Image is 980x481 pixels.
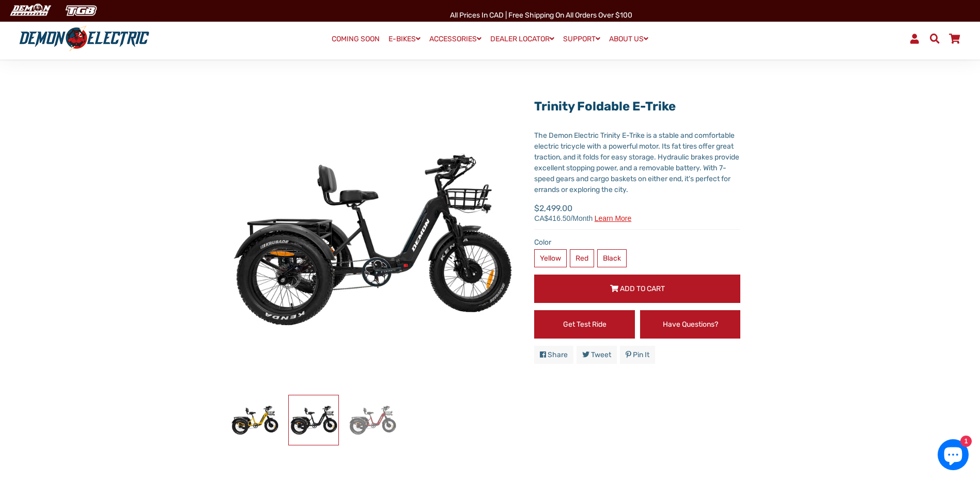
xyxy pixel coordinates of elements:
img: Trinity Foldable E-Trike [348,395,397,445]
span: Share [548,350,568,359]
button: Add to Cart [534,275,740,303]
a: ABOUT US [605,31,652,46]
span: All Prices in CAD | Free shipping on all orders over $100 [450,11,632,20]
div: The Demon Electric Trinity E-Trike is a stable and comfortable electric tricycle with a powerful ... [534,130,740,195]
a: E-BIKES [385,31,424,46]
img: Trinity Foldable E-Trike [289,395,338,445]
a: SUPPORT [559,31,604,46]
inbox-online-store-chat: Shopify online store chat [935,439,972,473]
span: Tweet [591,350,611,359]
label: Black [597,249,627,267]
img: Demon Electric logo [15,25,153,52]
img: TGB Canada [60,2,102,19]
span: Pin it [633,350,649,359]
a: Trinity Foldable E-Trike [534,99,676,114]
a: Get Test Ride [534,310,635,339]
span: Add to Cart [620,284,665,293]
span: $2,499.00 [534,202,631,222]
a: DEALER LOCATOR [487,31,558,46]
a: COMING SOON [328,32,383,46]
label: Color [534,237,740,248]
label: Red [570,249,594,267]
img: Trinity Foldable E-Trike [230,395,279,445]
a: ACCESSORIES [426,31,485,46]
a: Have Questions? [640,310,741,339]
img: Demon Electric [5,2,55,19]
label: Yellow [534,249,567,267]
